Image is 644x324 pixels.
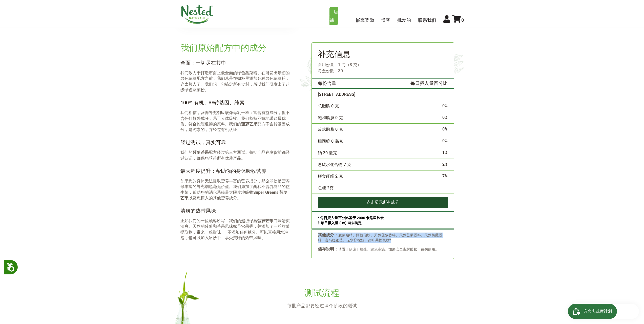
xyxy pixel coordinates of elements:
[318,233,338,237] font: 其他成分：
[318,247,338,252] font: 储存说明：
[318,68,343,73] font: 每盒份数：30
[375,200,391,205] font: 显示所有
[452,17,464,23] a: 0
[318,139,343,143] font: 胆固醇 0 毫克
[568,304,639,319] iframe: 打开忠诚度计划弹出窗口的按钮
[180,43,266,53] font: 我们原始配方中的成分
[304,288,339,298] font: 测试流程
[410,81,448,86] font: 每日摄入量百分比
[318,81,337,86] font: 每份含量
[318,62,362,67] font: 食用份量：1 勺（8 克）
[180,5,213,24] img: 嵌套自然数
[397,17,411,23] a: 批发的
[180,218,257,223] font: 正如我们的一位顾客所写，我们的超级绿蔬
[318,104,339,108] font: 总脂肪 0 克
[356,17,374,23] a: 嵌套奖励
[318,197,448,208] button: 点击显示所有成分
[241,122,257,126] font: 菠萝芒果
[318,115,343,120] font: 饱和脂肪 0 克
[442,162,448,167] font: 2%
[287,303,357,308] font: 每批产品都要经过 4 个阶段的测试
[338,247,439,251] font: 请置于阴凉干燥处。避免高温。如果安全密封破损，请勿使用。
[318,150,337,155] font: 钠 20 毫克
[318,221,362,225] font: † 每日摄入量 (DV) 尚未确定
[418,17,436,23] a: 联系我们
[257,218,274,223] font: 菠萝芒果
[318,162,351,167] font: 总碳水化合物 7 克
[367,200,375,205] font: 点击
[180,150,193,155] font: 我们的
[391,200,399,205] font: 成分
[318,174,343,179] font: 膳食纤维 2 克
[318,92,356,97] font: [STREET_ADDRESS]
[180,168,266,174] font: 最大程度提升：帮助你的身体吸收营养
[461,17,464,23] font: 0
[442,127,448,131] font: 0%
[180,150,290,160] font: 配方经过第三方测试。每批产品在发货前都经过认证，确保您获得所有优质产品。
[318,49,351,59] font: 补充信息
[318,233,443,242] font: 麦芽糊精、阿拉伯胶、天然菠萝香料、天然芒果香料、天然掩蔽香料、喜马拉雅盐、无水柠檬酸、甜叶菊提取物*
[329,7,338,25] a: 店铺
[180,60,226,66] font: 全面：一切尽在其中
[180,208,216,214] font: 清爽的热带风味
[189,196,241,200] font: 以及您摄入的其他营养成分。
[318,216,384,220] font: * 每日摄入量百分比基于 2000 卡路里饮食
[381,17,390,23] a: 博客
[180,110,290,126] font: 我们相信，营养补充剂应该像母乳一样：富含有益成分，但不含任何额外成分，易于人体吸收。我们坚持不懈地采购最优质、符合伦理道德的原料。我们的
[442,115,448,120] font: 0%
[329,9,338,23] font: 店铺
[180,70,290,92] font: 我们致力于打造市面上最全面的绿色蔬菜粉。在研发出最初的绿色蔬菜配方之前，我们总是在橱柜里添加各种绿色蔬菜粉，这太烦人了。我们想一勺搞定所有食材，所以我们研发出了超级绿色蔬菜粉。
[442,138,448,143] font: 0%
[442,174,448,178] font: 7%
[318,185,334,190] font: 总糖 2克
[180,190,287,200] font: Super Greens 菠萝芒果
[442,103,448,108] font: 0%
[442,150,448,155] font: 1%
[180,179,290,195] font: 如果您的身体无法提取营养丰富的营养成分，那么即使是营养最丰富的补充剂也毫无价值。我们添加了酶和不含乳制品的益生菌，帮助您的消化系统最大限度地吸收
[180,139,226,145] font: 经过测试，真实可靠
[193,150,209,155] font: 菠萝芒果
[318,127,343,132] font: 反式脂肪 0 克
[180,100,244,106] font: 100% 有机、非转基因、纯素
